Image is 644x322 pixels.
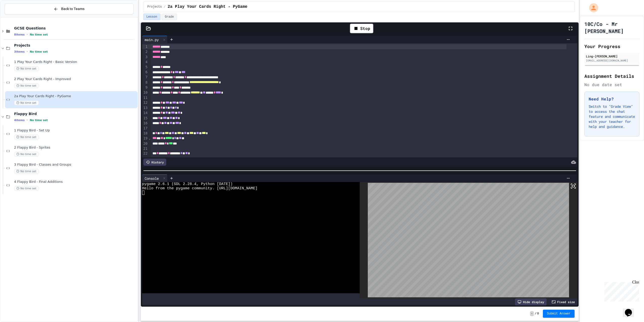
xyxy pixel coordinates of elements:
[142,65,148,70] div: 5
[14,180,137,184] span: 4 Flappy Bird - Final Additions
[142,111,148,116] div: 14
[530,311,534,316] span: -
[142,49,148,54] div: 2
[14,60,137,64] span: 1 Play Your Cards Right - Basic Version
[586,59,638,62] div: [EMAIL_ADDRESS][DOMAIN_NAME]
[142,151,148,156] div: 22
[547,312,571,316] span: Submit Answer
[14,128,137,133] span: 1 Flappy Bird - Set Up
[142,60,148,65] div: 4
[142,174,168,182] div: Console
[2,2,35,32] div: Chat with us now!Close
[142,95,148,100] div: 11
[537,312,539,316] span: 0
[535,312,537,316] span: /
[142,70,148,75] div: 6
[142,131,148,136] div: 18
[14,169,39,174] span: No time set
[14,152,39,157] span: No time set
[142,44,148,49] div: 1
[14,94,137,98] span: 2a Play Your Cards Right - PyGame
[142,156,148,161] div: 23
[14,112,137,116] span: Flappy Bird
[30,33,48,36] span: No time set
[162,14,177,20] button: Grade
[5,4,134,14] button: Back to Teams
[589,96,635,102] h3: Need Help?
[14,100,39,105] span: No time set
[584,82,639,88] div: No due date set
[623,302,639,317] iframe: chat widget
[14,50,25,53] span: 3 items
[14,135,39,139] span: No time set
[27,32,28,37] span: •
[14,77,137,81] span: 2 Play Your Cards Right - Improved
[602,280,639,301] iframe: chat widget
[143,14,160,20] button: Lesson
[14,83,39,88] span: No time set
[142,116,148,121] div: 15
[586,54,638,58] div: Ling-[PERSON_NAME]
[142,126,148,131] div: 17
[589,104,635,129] p: Switch to "Grade View" to access the chat feature and communicate with your teacher for help and ...
[142,90,148,95] div: 10
[584,20,639,34] h1: 10C/Co - Mr [PERSON_NAME]
[515,298,547,305] div: Hide display
[142,146,148,151] div: 21
[584,43,639,50] h2: Your Progress
[142,80,148,85] div: 8
[27,50,28,54] span: •
[142,75,148,80] div: 7
[30,119,48,122] span: No time set
[142,55,148,60] div: 3
[142,176,161,181] div: Console
[164,5,166,9] span: /
[142,100,148,105] div: 12
[14,43,137,48] span: Projects
[350,24,373,33] div: Stop
[14,146,137,150] span: 2 Flappy Bird - Sprites
[142,121,148,126] div: 16
[142,136,148,141] div: 19
[142,186,258,191] span: Hello from the pygame community. [URL][DOMAIN_NAME]
[142,105,148,111] div: 13
[142,85,148,90] div: 9
[543,310,575,318] button: Submit Answer
[14,119,25,122] span: 4 items
[142,141,148,146] div: 20
[143,159,166,166] div: History
[27,118,28,122] span: •
[168,4,248,10] span: 2a Play Your Cards Right - PyGame
[14,33,25,36] span: 8 items
[584,2,599,14] div: My Account
[549,298,577,305] div: Fixed size
[14,26,137,30] span: GCSE Questions
[142,182,233,186] span: pygame 2.6.1 (SDL 2.28.4, Python [DATE])
[30,50,48,53] span: No time set
[142,36,168,43] div: main.py
[14,163,137,167] span: 3 Flappy Bird - Classes and Groups
[148,136,151,140] span: Fold line
[14,186,39,191] span: No time set
[61,6,85,12] span: Back to Teams
[147,5,162,9] span: Projects
[142,37,161,42] div: main.py
[584,73,639,80] h2: Assignment Details
[14,66,39,71] span: No time set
